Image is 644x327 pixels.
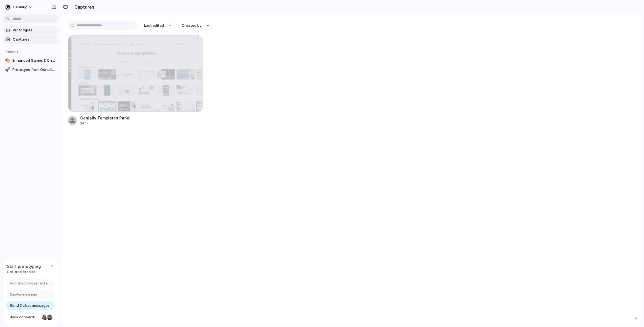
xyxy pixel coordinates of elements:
span: Send 3 chat messages [10,303,50,308]
span: Add the browser extension [10,281,51,286]
span: Capture a page [10,292,37,297]
button: Last edited [141,21,175,30]
a: Captures [3,35,58,44]
a: Prototypes [3,26,58,34]
button: Created by [178,21,213,30]
span: Recent [6,49,18,54]
div: 🚀 [5,67,10,73]
a: Book onboarding call [6,313,55,322]
span: Captures [13,37,56,42]
button: Genially [3,3,35,12]
h2: Captures [72,4,94,10]
span: Book onboarding call [10,314,40,320]
div: Genially Templates Panel [80,115,130,121]
a: 🎨Enhanced Games & Challenges Layout [3,56,58,65]
div: Nicole Kubica [41,314,48,321]
span: Last edited [144,23,164,28]
div: 24m [80,121,130,126]
div: Christian Iacullo [46,314,53,321]
span: Created by [182,23,201,28]
span: Start prototyping [7,263,41,269]
span: Prototypes [13,28,56,33]
span: Prototype from Genially Templates Panel [12,67,56,73]
span: Enhanced Games & Challenges Layout [12,58,56,63]
span: Genially [13,4,27,10]
div: 🎨 [5,58,10,63]
span: Get free credits [7,269,41,275]
a: 🚀Prototype from Genially Templates Panel [3,66,58,74]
